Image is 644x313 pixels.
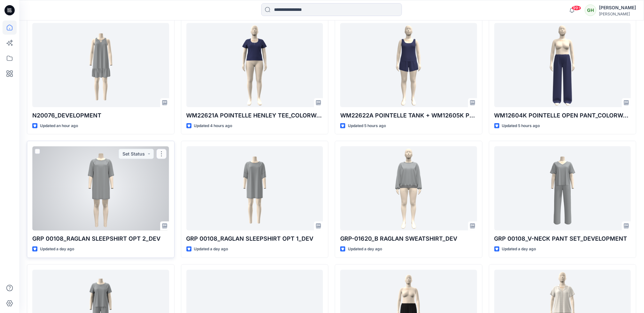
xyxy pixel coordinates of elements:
[40,246,74,253] p: Updated a day ago
[494,23,631,107] a: WM12604K POINTELLE OPEN PANT_COLORWAY REV1
[599,12,636,16] div: [PERSON_NAME]
[186,111,323,120] p: WM22621A POINTELLE HENLEY TEE_COLORWAY_REV8
[348,246,382,253] p: Updated a day ago
[40,123,78,129] p: Updated an hour ago
[348,123,386,129] p: Updated 5 hours ago
[186,234,323,243] p: GRP 00108_RAGLAN SLEEPSHIRT OPT 1_DEV
[194,246,228,253] p: Updated a day ago
[502,246,536,253] p: Updated a day ago
[494,234,631,243] p: GRP 00108_V-NECK PANT SET_DEVELOPMENT
[585,4,596,16] div: GH
[32,23,169,107] a: N20076_DEVELOPMENT
[340,23,477,107] a: WM22622A POINTELLE TANK + WM12605K POINTELLE SHORT -w- PICOT_COLORWAY REV1
[32,146,169,230] a: GRP 00108_RAGLAN SLEEPSHIRT OPT 2_DEV
[194,123,232,129] p: Updated 4 hours ago
[340,111,477,120] p: WM22622A POINTELLE TANK + WM12605K POINTELLE SHORT -w- PICOT_COLORWAY REV1
[340,146,477,230] a: GRP-01620_B RAGLAN SWEATSHIRT_DEV
[572,5,581,11] span: 99+
[340,234,477,243] p: GRP-01620_B RAGLAN SWEATSHIRT_DEV
[32,111,169,120] p: N20076_DEVELOPMENT
[32,234,169,243] p: GRP 00108_RAGLAN SLEEPSHIRT OPT 2_DEV
[186,146,323,230] a: GRP 00108_RAGLAN SLEEPSHIRT OPT 1_DEV
[502,123,540,129] p: Updated 5 hours ago
[186,23,323,107] a: WM22621A POINTELLE HENLEY TEE_COLORWAY_REV8
[494,146,631,230] a: GRP 00108_V-NECK PANT SET_DEVELOPMENT
[599,4,636,12] div: [PERSON_NAME]
[494,111,631,120] p: WM12604K POINTELLE OPEN PANT_COLORWAY REV1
